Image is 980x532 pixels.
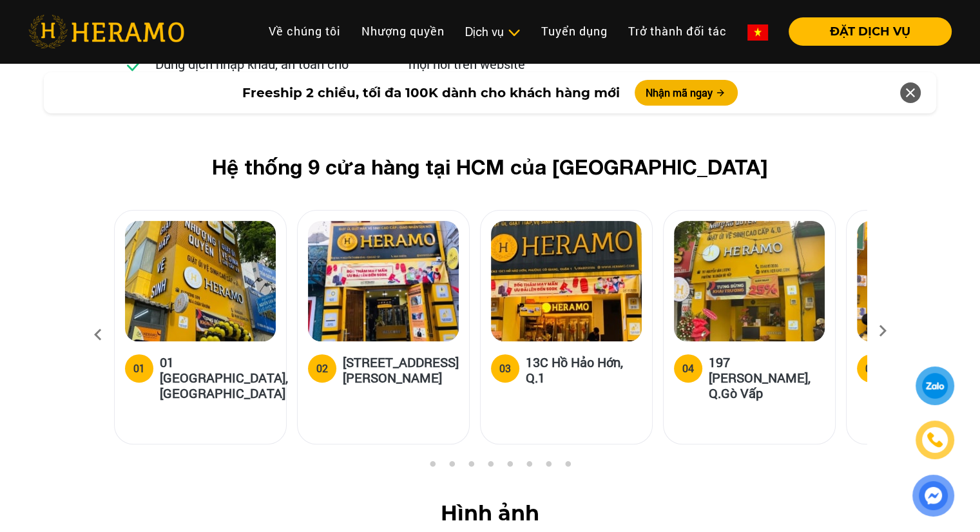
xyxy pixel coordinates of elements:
div: 04 [682,361,694,376]
div: 03 [499,361,511,376]
div: 05 [865,361,877,376]
button: 2 [426,461,439,473]
a: Tuyển dụng [531,17,618,45]
a: Về chúng tôi [258,17,351,45]
h2: Hệ thống 9 cửa hàng tại HCM của [GEOGRAPHIC_DATA] [135,155,846,179]
h5: [STREET_ADDRESS][PERSON_NAME] [343,354,459,385]
img: phone-icon [926,431,945,449]
button: 3 [445,461,458,473]
h5: 197 [PERSON_NAME], Q.Gò Vấp [709,354,825,401]
button: 6 [503,461,516,473]
a: phone-icon [918,423,952,457]
a: ĐẶT DỊCH VỤ [778,26,952,37]
a: Trở thành đối tác [618,17,737,45]
button: 1 [407,461,419,473]
a: Nhượng quyền [351,17,455,45]
button: ĐẶT DỊCH VỤ [789,17,952,46]
img: heramo-13c-ho-hao-hon-quan-1 [491,221,642,341]
div: Dịch vụ [465,23,521,41]
div: 02 [316,361,328,376]
h5: 01 [GEOGRAPHIC_DATA], [GEOGRAPHIC_DATA] [160,354,288,401]
img: heramo-01-truong-son-quan-tan-binh [125,221,276,341]
button: 4 [465,461,477,473]
button: 5 [484,461,497,473]
img: heramo-logo.png [28,15,184,48]
div: 01 [133,361,145,376]
img: heramo-197-nguyen-van-luong [674,221,825,341]
button: 9 [561,461,574,473]
img: vn-flag.png [747,24,768,41]
img: heramo-18a-71-nguyen-thi-minh-khai-quan-1 [308,221,459,341]
h2: Hình ảnh [21,501,959,526]
img: subToggleIcon [507,26,521,39]
h5: 13C Hồ Hảo Hớn, Q.1 [526,354,642,385]
span: Freeship 2 chiều, tối đa 100K dành cho khách hàng mới [242,83,619,102]
button: 7 [523,461,535,473]
button: Nhận mã ngay [635,80,738,106]
button: 8 [542,461,555,473]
